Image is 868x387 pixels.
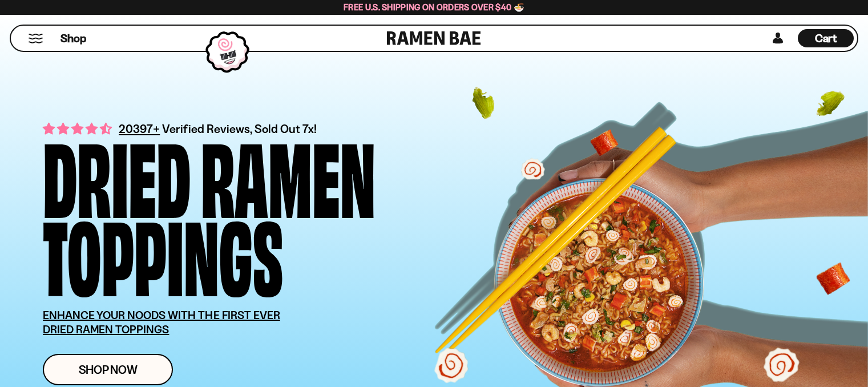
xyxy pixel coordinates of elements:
a: Shop Now [43,354,173,385]
div: Ramen [201,135,376,213]
span: Free U.S. Shipping on Orders over $40 🍜 [344,2,524,13]
button: Mobile Menu Trigger [28,34,43,43]
div: Toppings [43,213,283,291]
u: ENHANCE YOUR NOODS WITH THE FIRST EVER DRIED RAMEN TOPPINGS [43,308,280,336]
div: Cart [798,26,854,51]
span: Shop Now [79,364,138,376]
span: Shop [60,31,86,46]
a: Shop [60,29,86,47]
span: Cart [815,31,837,45]
div: Dried [43,135,191,213]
